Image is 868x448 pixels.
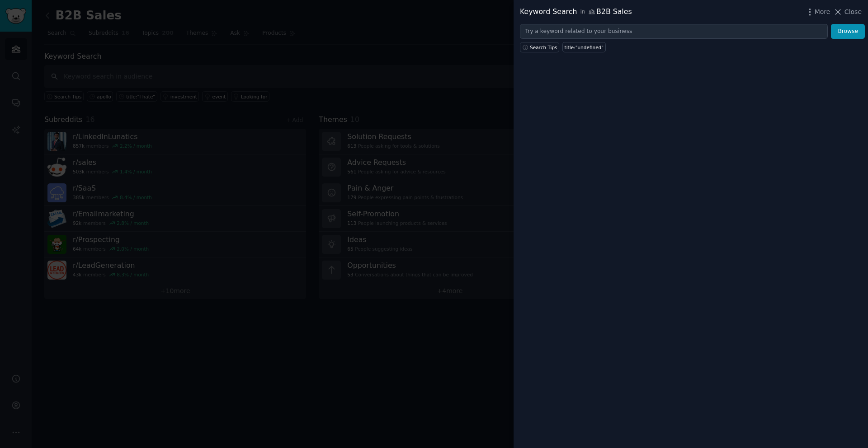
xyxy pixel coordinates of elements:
[530,44,557,51] span: Search Tips
[831,24,865,39] button: Browse
[805,7,830,17] button: More
[520,24,828,39] input: Try a keyword related to your business
[565,44,604,51] div: title:"undefined"
[520,6,632,18] div: Keyword Search B2B Sales
[520,42,559,52] button: Search Tips
[815,7,830,17] span: More
[580,8,585,16] span: in
[562,42,606,52] a: title:"undefined"
[844,7,862,17] span: Close
[833,7,862,17] button: Close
